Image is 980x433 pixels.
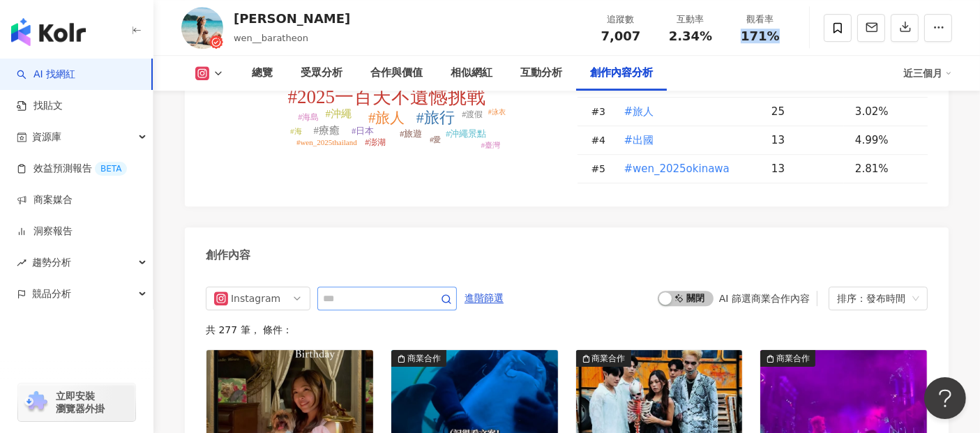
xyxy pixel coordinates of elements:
[296,138,357,146] tspan: #wen_2025thailand
[624,126,655,154] button: #出國
[488,108,506,116] tspan: #泳衣
[462,109,483,119] tspan: #渡假
[17,258,27,268] span: rise
[464,287,504,309] button: 進階篩選
[17,225,73,238] a: 洞察報告
[719,293,810,304] div: AI 篩選商業合作內容
[601,29,641,43] span: 7,007
[451,65,492,82] div: 相似網紅
[17,162,127,176] a: 效益預測報告BETA
[481,141,501,149] tspan: #臺灣
[776,351,810,365] div: 商業合作
[234,33,308,43] span: wen__baratheon
[365,137,386,147] tspan: #澎湖
[314,125,340,136] tspan: #療癒
[465,287,504,310] span: 進階篩選
[612,155,761,183] td: #wen_2025okinawa
[771,104,844,119] div: 25
[591,104,612,119] div: # 3
[252,65,273,82] div: 總覽
[591,161,612,176] div: # 5
[290,127,302,135] tspan: #海
[771,132,844,148] div: 13
[592,351,626,365] div: 商業合作
[400,128,423,139] tspan: #旅遊
[181,7,223,49] img: KOL Avatar
[591,132,612,148] div: # 4
[624,98,655,126] button: #旅人
[206,324,928,335] div: 共 277 筆 ， 條件：
[624,155,730,183] button: #wen_2025okinawa
[18,383,135,421] a: chrome extension立即安裝 瀏覽器外掛
[326,108,352,119] tspan: #沖繩
[446,128,487,139] tspan: #沖繩景點
[430,135,442,144] tspan: #愛
[624,132,654,148] span: #出國
[771,161,844,176] div: 13
[17,99,63,113] a: 找貼文
[17,68,75,82] a: searchAI 找網紅
[837,287,907,310] div: 排序：發布時間
[17,193,73,207] a: 商案媒合
[734,13,787,26] div: 觀看率
[855,132,914,148] div: 4.99%
[594,13,647,26] div: 追蹤數
[352,126,375,136] tspan: #日本
[624,161,730,176] span: #wen_2025okinawa
[844,126,928,155] td: 4.99%
[32,278,71,310] span: 競品分析
[855,161,914,176] div: 2.81%
[612,98,761,126] td: #旅人
[370,65,423,82] div: 合作與價值
[407,351,441,365] div: 商業合作
[590,65,653,82] div: 創作內容分析
[612,126,761,155] td: #出國
[288,86,486,107] tspan: #2025一百天不遺憾挑戰
[32,121,61,153] span: 資源庫
[520,65,562,82] div: 互動分析
[11,18,86,46] img: logo
[368,109,405,126] tspan: #旅人
[22,391,50,413] img: chrome extension
[903,62,952,84] div: 近三個月
[234,10,350,27] div: [PERSON_NAME]
[416,109,455,126] tspan: #旅行
[664,13,717,26] div: 互動率
[924,377,966,419] iframe: Help Scout Beacon - Open
[624,104,654,119] span: #旅人
[56,390,105,415] span: 立即安裝 瀏覽器外掛
[298,112,319,122] tspan: #海島
[844,155,928,183] td: 2.81%
[855,104,914,119] div: 3.02%
[741,29,780,43] span: 171%
[844,98,928,126] td: 3.02%
[32,247,71,278] span: 趨勢分析
[206,248,250,263] div: 創作內容
[301,65,342,82] div: 受眾分析
[669,29,712,43] span: 2.34%
[231,287,276,310] div: Instagram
